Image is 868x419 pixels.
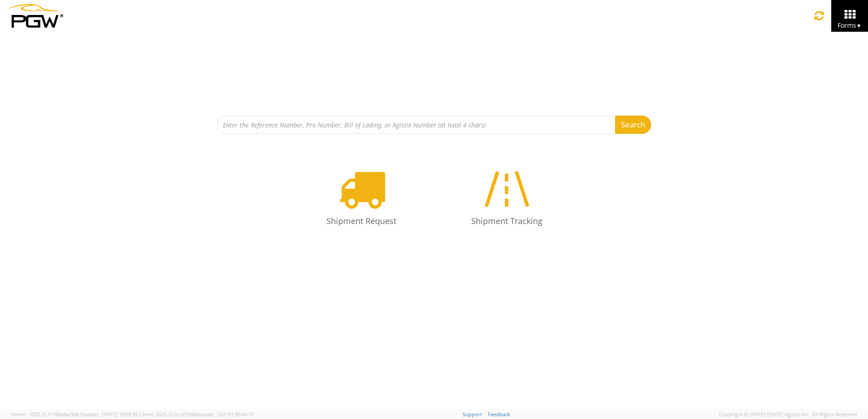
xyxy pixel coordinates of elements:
[488,411,510,418] a: Feedback
[217,116,616,134] input: Enter the Reference Number, Pro Number, Bill of Lading, or Agistix Number (at least 4 chars)
[11,411,138,418] span: Server: 2025.21.0-769a9a7b8c3
[302,217,420,226] h4: Shipment Request
[719,411,857,418] span: Copyright © [DATE]-[DATE] Agistix Inc., All Rights Reserved
[463,411,482,418] a: Support
[615,116,651,134] button: Search
[448,217,566,226] h4: Shipment Tracking
[293,156,429,239] a: Shipment Request
[856,22,862,29] span: ▼
[7,4,63,28] img: pgw-form-logo-1aaa8060b1cc70fad034.png
[83,411,138,418] span: master, [DATE] 10:09:35
[139,411,254,418] span: Client: 2025.21.0-c073d8a
[838,21,862,29] span: Forms
[198,411,254,418] span: master, [DATE] 08:04:37
[439,156,575,239] a: Shipment Tracking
